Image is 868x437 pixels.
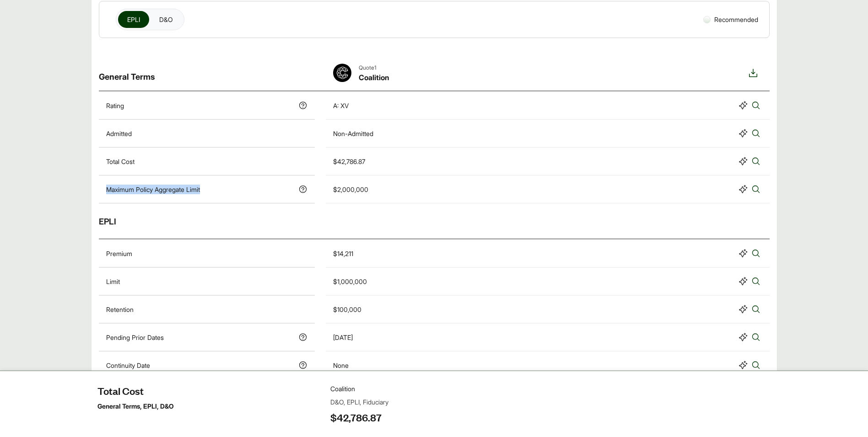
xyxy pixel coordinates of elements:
div: Non-Admitted [333,129,373,138]
div: A: XV [333,101,349,110]
p: Continuity Date [106,361,150,370]
div: $42,786.87 [333,157,365,166]
div: $2,000,000 [333,185,368,194]
div: $14,211 [333,249,353,258]
p: Total Cost [106,157,135,166]
span: D&O [159,15,173,24]
span: EPLI [127,15,140,24]
div: Shared [333,416,354,426]
p: Separate Or Shared Limit [106,416,179,426]
div: General Terms [99,56,315,90]
button: D&O [150,11,182,28]
p: Maximum Policy Aggregate Limit [106,185,200,194]
span: Quote 1 [359,64,389,72]
button: EPLI [118,11,149,28]
span: Coalition [359,72,389,83]
button: Download option [744,64,762,83]
p: Premium [106,249,132,258]
img: Coalition-Logo [333,64,351,82]
div: [DATE] [333,333,353,342]
div: None [333,361,349,370]
div: Recommended [700,11,762,28]
p: Admitted [106,129,132,138]
div: EPLI [99,203,770,240]
p: Rating [106,101,124,110]
p: Retention [106,305,134,314]
div: Full prior acts [333,388,372,398]
p: Pending Prior Dates [106,333,164,342]
div: $100,000 [333,305,361,314]
div: $1,000,000 [333,277,367,286]
p: Prior Acts Exclusion [106,388,163,398]
p: Limit [106,277,120,286]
